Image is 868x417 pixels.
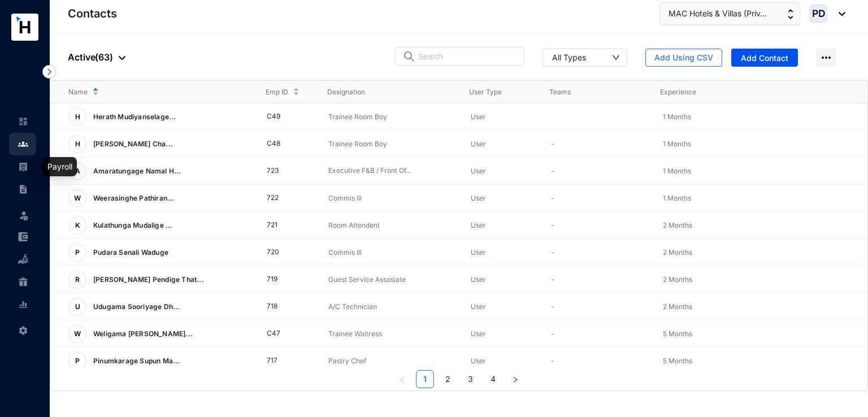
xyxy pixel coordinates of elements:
[75,114,80,120] span: H
[75,358,80,364] span: P
[731,49,798,67] button: Add Contact
[551,247,644,258] p: -
[471,112,486,121] span: User
[93,221,173,229] span: Kulathunga Mudalige ...
[663,329,692,338] span: 5 Months
[552,51,586,63] div: All Types
[393,370,411,388] button: left
[249,293,311,320] td: 718
[93,329,193,338] span: Weligama [PERSON_NAME]...
[9,155,36,178] li: Payroll
[93,275,204,284] span: [PERSON_NAME] Pendige That...
[93,357,180,365] span: Pinumkarage Supun Ma...
[9,271,36,293] li: Gratuity
[9,225,36,248] li: Expenses
[18,232,28,242] img: expense-unselected.2edcf0507c847f3e9e96.svg
[663,167,691,175] span: 1 Months
[18,116,28,127] img: home-unselected.a29eae3204392db15eaf.svg
[328,193,453,204] p: Commis III
[18,277,28,287] img: gratuity-unselected.a8c340787eea3cf492d7.svg
[249,320,311,347] td: C47
[86,244,173,262] p: Pudara Senali Waduge
[249,239,311,266] td: 720
[93,167,181,175] span: Amaratungage Namal H...
[75,141,80,147] span: H
[328,166,453,176] p: Executive F&B / Front Of...
[663,194,691,202] span: 1 Months
[18,210,29,221] img: leave-unselected.2934df6273408c3f84d9.svg
[9,133,36,155] li: Contacts
[484,371,501,388] a: 4
[328,355,453,367] p: Pastry Chef
[811,8,825,18] span: PD
[471,248,486,257] span: User
[551,328,644,340] p: -
[328,247,453,258] p: Commis III
[816,49,836,67] img: more-horizontal.eedb2faff8778e1aceccc67cc90ae3cb.svg
[93,140,173,148] span: [PERSON_NAME] Cha...
[642,81,753,103] th: Experience
[531,81,642,103] th: Teams
[551,166,644,177] p: -
[18,162,28,172] img: payroll-unselected.b590312f920e76f0c668.svg
[309,81,451,103] th: Designation
[663,302,692,311] span: 2 Months
[248,81,309,103] th: Emp ID
[18,325,28,336] img: settings-unselected.1febfda315e6e19643a1.svg
[75,222,80,229] span: K
[471,221,486,229] span: User
[249,131,311,158] td: C48
[551,220,644,231] p: -
[663,221,692,229] span: 2 Months
[68,6,117,21] p: Contacts
[645,49,722,67] button: Add Using CSV
[451,81,531,103] th: User Type
[328,220,453,231] p: Room Attendent
[471,140,486,148] span: User
[659,2,800,25] button: MAC Hotels & Villas (Priv...
[249,212,311,239] td: 721
[654,52,713,63] span: Add Using CSV
[93,194,175,202] span: Weerasinghe Pathiran...
[18,299,28,310] img: report-unselected.e6a6b4230fc7da01f883.svg
[68,50,125,64] p: Active ( 63 )
[833,12,845,16] img: dropdown-black.8e83cc76930a90b1a4fdb6d089b7bf3a.svg
[402,51,416,62] img: search.8ce656024d3affaeffe32e5b30621cb7.svg
[266,86,288,98] span: Emp ID
[551,138,644,150] p: -
[542,49,627,67] button: All Types
[551,301,644,312] p: -
[663,275,692,284] span: 2 Months
[471,302,486,311] span: User
[18,254,28,264] img: loan-unselected.d74d20a04637f2d15ab5.svg
[439,370,457,388] li: 2
[9,293,36,316] li: Reports
[74,195,81,202] span: W
[416,371,433,388] a: 1
[9,178,36,201] li: Contracts
[471,275,486,284] span: User
[551,274,644,285] p: -
[9,110,36,133] li: Home
[416,370,434,388] li: 1
[788,9,793,19] img: up-down-arrow.74152d26bf9780fbf563ca9c90304185.svg
[663,357,692,365] span: 5 Months
[663,140,691,148] span: 1 Months
[471,167,486,175] span: User
[399,376,406,383] span: left
[328,111,453,123] p: Trainee Room Boy
[439,371,456,388] a: 2
[669,7,767,20] span: MAC Hotels & Villas (Priv...
[68,86,88,98] span: Name
[612,54,620,62] span: down
[328,328,453,340] p: Trainee Waitress
[249,185,311,212] td: 722
[75,276,80,283] span: R
[512,376,519,383] span: right
[551,355,644,367] p: -
[74,331,81,337] span: W
[93,112,176,121] span: Herath Mudiyanselage...
[506,370,524,388] li: Next Page
[418,48,517,65] input: Search
[663,112,691,121] span: 1 Months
